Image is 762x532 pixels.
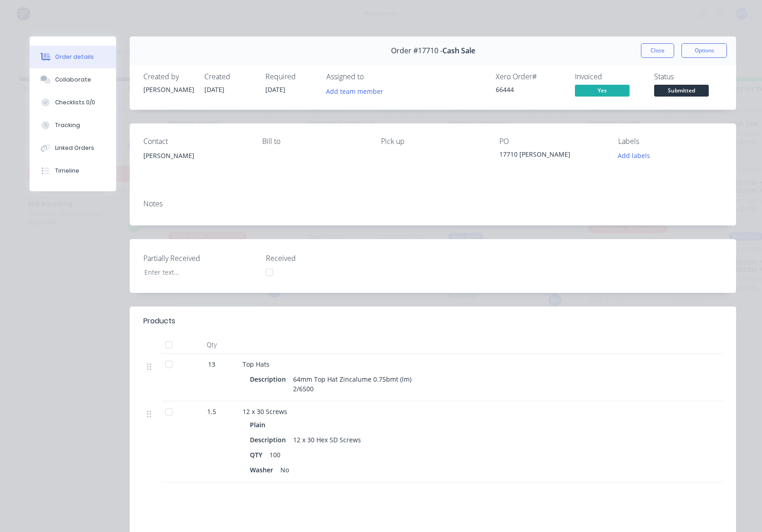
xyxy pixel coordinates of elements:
[326,72,417,81] div: Assigned to
[499,149,604,162] div: 17710 [PERSON_NAME]
[55,53,94,61] div: Order details
[250,433,290,446] div: Description
[55,121,80,129] div: Tracking
[143,199,722,208] div: Notes
[143,253,257,264] label: Partially Received
[30,46,116,68] button: Order details
[575,85,630,96] span: Yes
[654,85,709,98] button: Submitted
[143,149,248,179] div: [PERSON_NAME]
[143,137,248,146] div: Contact
[30,91,116,114] button: Checklists 0/0
[250,373,290,386] div: Description
[250,418,269,431] div: Plain
[277,463,293,476] div: No
[55,76,91,84] div: Collaborate
[266,253,380,264] label: Received
[55,167,79,175] div: Timeline
[262,137,366,146] div: Bill to
[250,463,277,476] div: Washer
[143,85,193,94] div: [PERSON_NAME]
[290,373,415,395] div: 64mm Top Hat Zincalume 0.75bmt (lm) 2/6500
[496,85,564,94] div: 66444
[618,137,722,146] div: Labels
[265,85,285,94] span: [DATE]
[143,149,248,162] div: [PERSON_NAME]
[55,98,95,107] div: Checklists 0/0
[55,144,94,152] div: Linked Orders
[30,68,116,91] button: Collaborate
[204,85,224,94] span: [DATE]
[290,433,365,446] div: 12 x 30 Hex SD Screws
[496,72,564,81] div: Xero Order #
[204,72,254,81] div: Created
[391,46,442,55] span: Order #17710 -
[654,85,709,96] span: Submitted
[30,159,116,182] button: Timeline
[30,137,116,159] button: Linked Orders
[575,72,643,81] div: Invoiced
[184,336,239,354] div: Qty
[243,360,269,368] span: Top Hats
[613,149,655,162] button: Add labels
[207,407,216,416] span: 1.5
[266,448,284,461] div: 100
[654,72,722,81] div: Status
[30,114,116,137] button: Tracking
[250,448,266,461] div: QTY
[265,72,315,81] div: Required
[442,46,475,55] span: Cash Sale
[243,407,287,416] span: 12 x 30 Screws
[326,85,388,97] button: Add team member
[499,137,604,146] div: PO
[143,316,175,327] div: Products
[321,85,388,97] button: Add team member
[641,43,674,58] button: Close
[208,359,215,369] span: 13
[143,72,193,81] div: Created by
[681,43,727,58] button: Options
[381,137,485,146] div: Pick up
